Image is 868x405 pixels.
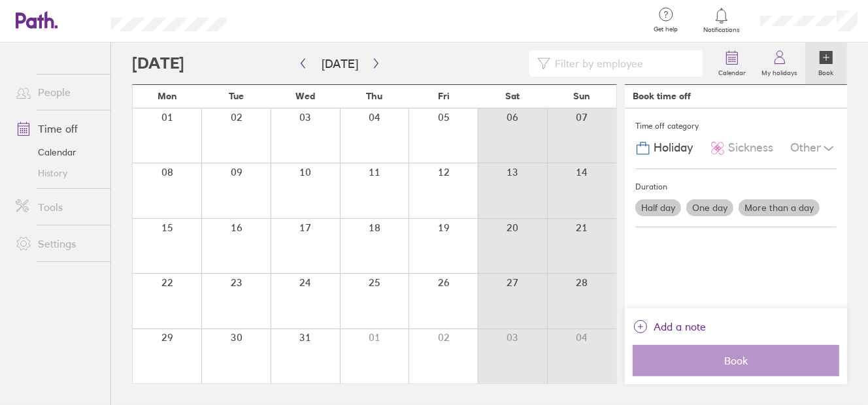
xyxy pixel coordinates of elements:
[654,316,706,337] span: Add a note
[5,231,110,257] a: Settings
[710,65,754,77] label: Calendar
[5,194,110,220] a: Tools
[633,345,839,376] button: Book
[805,42,847,84] a: Book
[573,91,590,101] span: Sun
[505,91,520,101] span: Sat
[701,26,743,34] span: Notifications
[438,91,450,101] span: Fri
[5,163,110,184] a: History
[633,316,706,337] button: Add a note
[5,142,110,163] a: Calendar
[754,42,805,84] a: My holidays
[686,199,733,216] label: One day
[5,79,110,105] a: People
[811,65,842,77] label: Book
[229,91,244,101] span: Tue
[5,116,110,142] a: Time off
[633,91,691,101] div: Book time off
[728,141,773,155] span: Sickness
[739,199,820,216] label: More than a day
[790,136,837,161] div: Other
[645,25,688,33] span: Get help
[295,91,315,101] span: Wed
[311,53,369,74] button: [DATE]
[701,7,743,34] a: Notifications
[642,355,830,366] span: Book
[550,51,695,76] input: Filter by employee
[367,91,383,101] span: Thu
[635,177,837,197] div: Duration
[635,116,837,136] div: Time off category
[158,91,177,101] span: Mon
[754,65,805,77] label: My holidays
[635,199,681,216] label: Half day
[654,141,693,155] span: Holiday
[710,42,754,84] a: Calendar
